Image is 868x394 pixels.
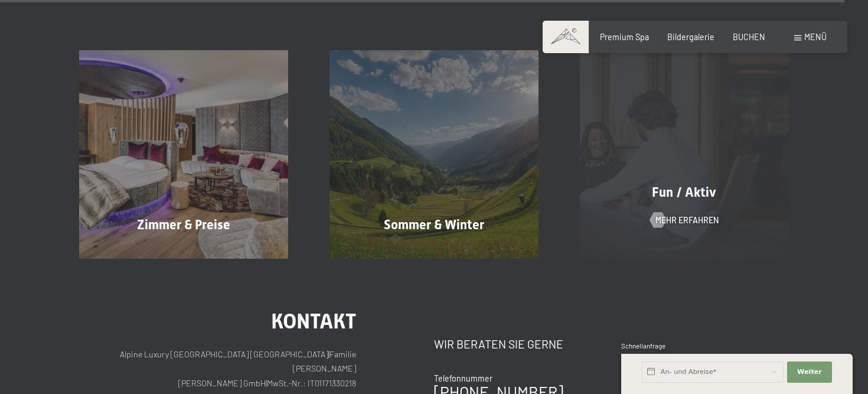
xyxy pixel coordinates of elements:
[733,32,765,42] a: BUCHEN
[271,309,356,333] span: Kontakt
[384,217,484,232] span: Sommer & Winter
[600,32,649,42] a: Premium Spa
[434,373,492,383] span: Telefonnummer
[667,32,714,42] a: Bildergalerie
[797,367,822,377] span: Weiter
[309,50,559,259] a: Bildergalerie Sommer & Winter
[266,378,267,388] span: |
[804,32,827,42] span: Menü
[328,349,329,359] span: |
[787,362,832,383] button: Weiter
[58,50,309,259] a: Bildergalerie Zimmer & Preise
[559,50,810,259] a: Bildergalerie Fun / Aktiv Mehr erfahren
[137,217,230,232] span: Zimmer & Preise
[434,337,563,351] span: Wir beraten Sie gerne
[655,214,719,226] span: Mehr erfahren
[652,185,716,200] span: Fun / Aktiv
[621,342,665,350] span: Schnellanfrage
